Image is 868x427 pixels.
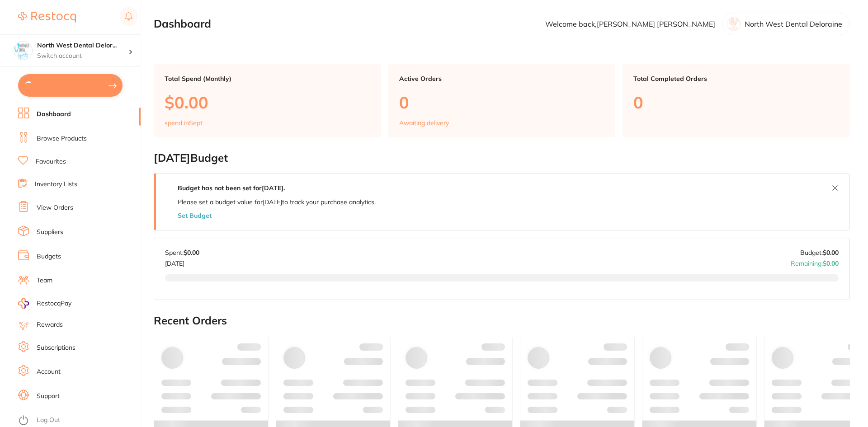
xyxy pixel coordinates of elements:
[154,152,850,164] h2: [DATE] Budget
[633,75,839,82] p: Total Completed Orders
[37,203,73,212] a: View Orders
[37,367,61,376] a: Account
[37,276,52,285] a: Team
[399,119,449,127] p: Awaiting delivery
[14,42,32,60] img: North West Dental Deloraine
[18,7,76,28] a: Restocq Logo
[18,12,76,23] img: Restocq Logo
[184,249,199,257] strong: $0.00
[623,64,850,137] a: Total Completed Orders0
[791,256,839,267] p: Remaining:
[178,198,376,206] p: Please set a budget value for [DATE] to track your purchase analytics.
[37,320,63,329] a: Rewards
[388,64,616,137] a: Active Orders0Awaiting delivery
[37,392,60,401] a: Support
[37,228,63,237] a: Suppliers
[37,52,128,61] p: Switch account
[37,41,128,50] h4: North West Dental Deloraine
[37,343,75,352] a: Subscriptions
[37,416,60,425] a: Log Out
[745,20,842,28] p: North West Dental Deloraine
[154,314,850,327] h2: Recent Orders
[154,64,381,137] a: Total Spend (Monthly)$0.00spend inSept
[178,184,285,192] strong: Budget has not been set for [DATE] .
[154,18,211,30] h2: Dashboard
[545,20,715,28] p: Welcome back, [PERSON_NAME] [PERSON_NAME]
[178,212,212,219] button: Set Budget
[165,119,203,127] p: spend in Sept
[165,249,199,256] p: Spent:
[18,298,71,309] a: RestocqPay
[37,252,61,261] a: Budgets
[18,298,29,309] img: RestocqPay
[36,157,66,166] a: Favourites
[37,299,71,308] span: RestocqPay
[399,93,605,112] p: 0
[37,134,87,143] a: Browse Products
[399,75,605,82] p: Active Orders
[823,249,839,257] strong: $0.00
[35,180,77,189] a: Inventory Lists
[823,259,839,267] strong: $0.00
[165,75,370,82] p: Total Spend (Monthly)
[165,93,370,112] p: $0.00
[37,110,71,119] a: Dashboard
[633,93,839,112] p: 0
[800,249,839,256] p: Budget:
[165,256,199,267] p: [DATE]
